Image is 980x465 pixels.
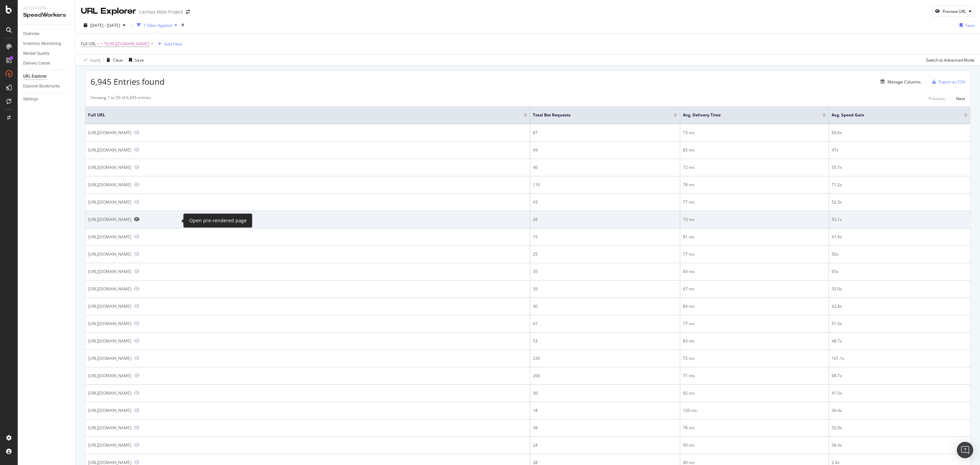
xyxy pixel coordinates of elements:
[91,76,165,87] span: 6,945 Entries found
[533,251,677,257] div: 25
[88,199,131,205] div: [URL][DOMAIN_NAME]
[134,408,140,413] a: Preview https://www.carmax.com/value/toyota/crown
[683,442,826,448] div: 90 ms
[134,182,140,187] a: Preview https://www.carmax.com/value/toyota/camry-hybrid/2009
[23,11,70,19] div: SpeedWorkers
[23,60,50,67] div: Delivery Center
[81,20,128,31] button: [DATE] - [DATE]
[832,355,967,362] div: 101.1x
[139,9,183,15] div: Carmax Main Project
[683,112,812,118] span: Avg. Delivery Time
[832,338,967,344] div: 48.7x
[533,303,677,309] div: 40
[533,407,677,414] div: 18
[134,147,140,152] a: Preview https://www.carmax.com/value/toyota/prius-prime-hybrid/2019
[81,5,136,17] div: URL Explorer
[683,321,826,327] div: 77 ms
[23,96,38,103] div: Settings
[533,217,677,223] div: 26
[832,234,967,240] div: 47.6x
[88,355,131,361] div: [URL][DOMAIN_NAME]
[533,164,677,171] div: 46
[134,460,140,465] a: Preview https://www.carmax.com/value/Ford/F150/2014
[134,20,180,31] button: 1 Filter Applied
[88,269,131,274] div: [URL][DOMAIN_NAME]
[88,234,131,240] div: [URL][DOMAIN_NAME]
[81,41,96,47] span: Full URL
[134,443,140,447] a: Preview https://www.carmax.com/value/chevrolet/silverado-2500
[533,321,677,327] div: 67
[88,182,131,188] div: [URL][DOMAIN_NAME]
[134,338,140,343] a: Preview https://www.carmax.com/value/lexus/rx-450h/2011
[88,217,131,222] div: [URL][DOMAIN_NAME]
[88,164,131,170] div: [URL][DOMAIN_NAME]
[832,269,967,275] div: 65x
[832,182,967,188] div: 71.2x
[533,373,677,379] div: 206
[957,20,975,31] button: Save
[88,407,131,413] div: [URL][DOMAIN_NAME]
[134,373,140,378] a: Preview https://www.carmax.com/value/lexus/rx-350/2010
[23,83,60,90] div: Explorer Bookmarks
[135,57,144,63] div: Save
[878,78,921,86] button: Manage Columns
[832,442,967,448] div: 36.4x
[23,73,70,80] a: URL Explorer
[929,76,965,87] button: Export as CSV
[88,425,131,431] div: [URL][DOMAIN_NAME]
[134,234,140,239] a: Preview https://www.carmax.com/value/mitsubishi/mirage-g4/2018
[23,30,39,37] div: Overview
[683,425,826,431] div: 78 ms
[134,269,140,274] a: Preview https://www.carmax.com/value/hyundai/azera/2014
[683,269,826,275] div: 64 ms
[88,130,131,135] div: [URL][DOMAIN_NAME]
[88,321,131,326] div: [URL][DOMAIN_NAME]
[887,79,921,85] div: Manage Columns
[832,286,967,292] div: 53.9x
[126,54,144,65] button: Save
[533,147,677,153] div: 49
[533,199,677,205] div: 43
[533,234,677,240] div: 15
[113,57,123,63] div: Clear
[832,425,967,431] div: 53.9x
[90,22,120,28] span: [DATE] - [DATE]
[683,217,826,223] div: 73 ms
[23,5,70,11] div: Activation
[23,40,61,47] div: Inventory Monitoring
[100,39,149,49] span: ^.*[URL][DOMAIN_NAME]
[134,304,140,308] a: Preview https://www.carmax.com/value/mercedes-benz/cls550/2017
[104,54,123,65] button: Clear
[134,286,140,291] a: Preview https://www.carmax.com/value/chrysler/300
[88,303,131,309] div: [URL][DOMAIN_NAME]
[533,130,677,136] div: 87
[683,390,826,396] div: 92 ms
[832,199,967,205] div: 52.3x
[943,9,966,14] div: Preview URL
[832,164,967,171] div: 55.7x
[683,373,826,379] div: 71 ms
[23,60,70,67] a: Delivery Center
[23,73,47,80] div: URL Explorer
[88,112,513,118] span: Full URL
[533,355,677,362] div: 239
[683,286,826,292] div: 67 ms
[23,96,70,103] a: Settings
[81,54,101,65] button: Apply
[23,50,50,57] div: Render Quality
[134,356,140,360] a: Preview https://www.carmax.com/value/subaru/forester/2014
[97,41,99,47] span: =
[533,269,677,275] div: 35
[957,442,973,458] div: Open Intercom Messenger
[134,390,140,395] a: Preview https://www.carmax.com/value/volkswagen/passat
[164,41,182,47] div: Add Filter
[533,182,677,188] div: 110
[134,425,140,430] a: Preview https://www.carmax.com/value/mazda/mx-5-miata/2021
[926,57,975,63] div: Switch to Advanced Mode
[23,50,70,57] a: Render Quality
[23,30,70,37] a: Overview
[134,321,140,326] a: Preview https://www.carmax.com/value/hyundai/santa-fe-hybrid/2022
[683,338,826,344] div: 83 ms
[832,251,967,257] div: 50x
[533,425,677,431] div: 38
